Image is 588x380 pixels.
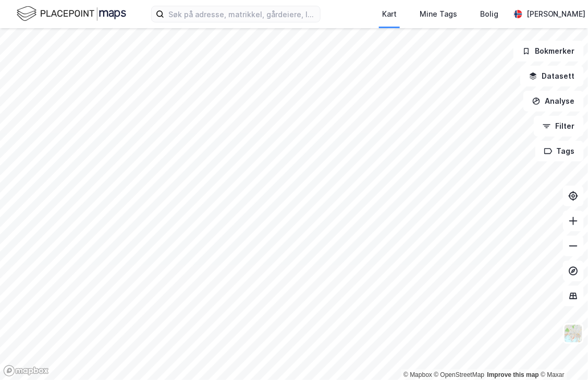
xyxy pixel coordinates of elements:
[17,5,126,23] img: logo.f888ab2527a4732fd821a326f86c7f29.svg
[536,330,588,380] div: Kontrollprogram for chat
[513,41,584,62] button: Bokmerker
[563,324,583,344] img: Z
[535,141,584,162] button: Tags
[520,66,584,87] button: Datasett
[403,371,432,378] a: Mapbox
[534,116,584,137] button: Filter
[3,365,49,377] a: Mapbox homepage
[480,8,498,20] div: Bolig
[420,8,457,20] div: Mine Tags
[164,6,320,22] input: Søk på adresse, matrikkel, gårdeiere, leietakere eller personer
[434,371,485,378] a: OpenStreetMap
[382,8,397,20] div: Kart
[526,8,586,20] div: [PERSON_NAME]
[536,330,588,380] iframe: Chat Widget
[523,91,584,112] button: Analyse
[487,371,539,378] a: Improve this map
